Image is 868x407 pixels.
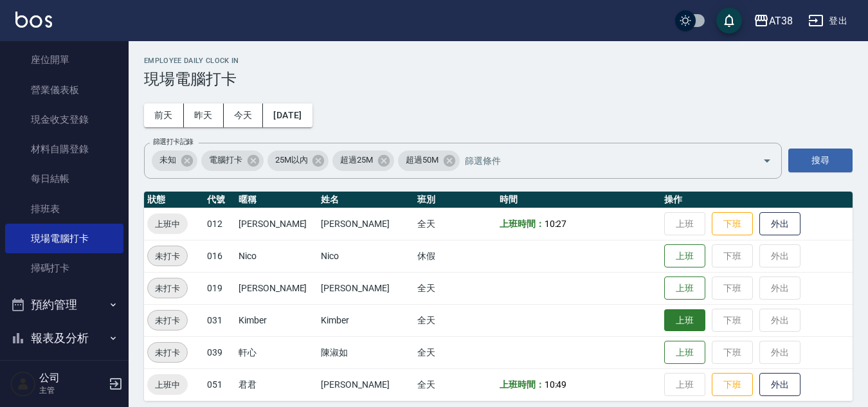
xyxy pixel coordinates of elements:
button: 下班 [712,373,753,397]
td: Kimber [318,304,413,336]
td: 全天 [414,304,496,336]
span: 未打卡 [148,282,187,295]
td: 君君 [235,368,318,401]
button: 昨天 [184,104,224,127]
th: 班別 [414,192,496,208]
img: Person [10,371,36,397]
span: 超過50M [398,154,446,167]
td: 全天 [414,368,496,401]
button: 上班 [664,341,705,365]
b: 上班時間： [500,379,545,390]
td: Nico [318,240,413,272]
div: 未知 [152,150,197,171]
button: 上班 [664,309,705,332]
h3: 現場電腦打卡 [144,70,853,88]
button: 外出 [759,212,800,236]
button: 外出 [759,373,800,397]
button: Open [757,150,777,171]
span: 10:49 [545,379,567,390]
th: 代號 [204,192,235,208]
a: 每日結帳 [5,164,123,194]
td: [PERSON_NAME] [235,208,318,240]
td: 全天 [414,336,496,368]
td: [PERSON_NAME] [235,272,318,304]
div: 超過25M [332,150,394,171]
p: 主管 [39,384,105,396]
td: [PERSON_NAME] [318,208,413,240]
div: 電腦打卡 [201,150,264,171]
td: 019 [204,272,235,304]
td: 012 [204,208,235,240]
button: AT38 [748,8,798,34]
td: 軒心 [235,336,318,368]
td: 休假 [414,240,496,272]
span: 未打卡 [148,314,187,327]
span: 未知 [152,154,184,167]
button: 登出 [803,9,853,33]
span: 未打卡 [148,346,187,359]
span: 上班中 [147,378,188,392]
button: 搜尋 [788,149,853,172]
button: 報表及分析 [5,321,123,355]
td: [PERSON_NAME] [318,272,413,304]
td: 039 [204,336,235,368]
th: 狀態 [144,192,204,208]
span: 上班中 [147,217,188,231]
td: Nico [235,240,318,272]
button: 今天 [224,104,264,127]
th: 暱稱 [235,192,318,208]
td: Kimber [235,304,318,336]
button: [DATE] [263,104,312,127]
td: 陳淑如 [318,336,413,368]
th: 姓名 [318,192,413,208]
div: 25M以內 [267,150,329,171]
span: 10:27 [545,219,567,229]
input: 篩選條件 [462,149,740,172]
span: 超過25M [332,154,381,167]
a: 營業儀表板 [5,75,123,105]
td: 051 [204,368,235,401]
span: 未打卡 [148,249,187,263]
button: 下班 [712,212,753,236]
td: [PERSON_NAME] [318,368,413,401]
td: 全天 [414,272,496,304]
span: 25M以內 [267,154,316,167]
button: 預約管理 [5,288,123,321]
a: 掃碼打卡 [5,253,123,283]
span: 電腦打卡 [201,154,250,167]
div: AT38 [769,13,793,29]
a: 現場電腦打卡 [5,224,123,253]
a: 座位開單 [5,45,123,75]
a: 現金收支登錄 [5,105,123,134]
a: 排班表 [5,194,123,224]
div: 超過50M [398,150,460,171]
button: 客戶管理 [5,354,123,388]
button: 前天 [144,104,184,127]
b: 上班時間： [500,219,545,229]
h2: Employee Daily Clock In [144,57,853,65]
a: 材料自購登錄 [5,134,123,164]
label: 篩選打卡記錄 [153,137,194,147]
td: 031 [204,304,235,336]
button: save [716,8,742,33]
h5: 公司 [39,372,105,384]
th: 時間 [496,192,662,208]
img: Logo [15,12,52,28]
td: 全天 [414,208,496,240]
td: 016 [204,240,235,272]
button: 上班 [664,276,705,300]
button: 上班 [664,244,705,268]
th: 操作 [661,192,853,208]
